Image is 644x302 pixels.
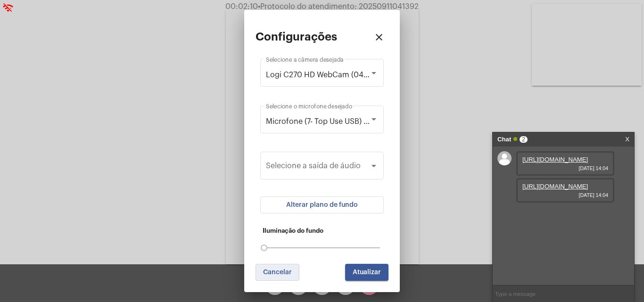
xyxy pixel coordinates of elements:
span: Protocolo do atendimento: 20250911041392 [258,3,419,10]
span: [DATE] 14:04 [522,165,608,171]
input: Type a message [493,286,634,302]
button: Atualizar [345,264,388,281]
h2: Configurações [256,31,337,43]
span: 2 [520,136,528,143]
strong: Chat [497,132,511,147]
span: Logi C270 HD WebCam (046d:0825) [266,71,396,79]
mat-icon: close [373,32,385,43]
button: Alterar plano de fundo [260,196,384,213]
span: Online [513,137,517,141]
span: Cancelar [263,269,292,276]
a: X [625,132,629,147]
span: Alterar plano de fundo [286,202,358,208]
a: [URL][DOMAIN_NAME] [522,183,588,190]
span: Atualizar [353,269,381,276]
span: Microfone (7- Top Use USB) (0d8c:0014) [266,118,407,125]
a: [URL][DOMAIN_NAME] [522,156,588,163]
span: • [258,3,260,10]
button: Cancelar [256,264,299,281]
span: 00:02:10 [225,3,258,10]
h5: Iluminação do fundo [263,228,381,234]
span: [DATE] 14:04 [522,192,608,198]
